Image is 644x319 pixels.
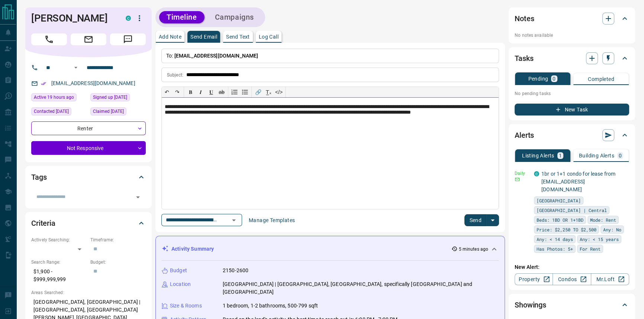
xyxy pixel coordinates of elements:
[196,87,206,97] button: 𝑰
[590,216,616,224] span: Mode: Rent
[541,171,615,192] a: 1br or 1+1 condo for lease from [EMAIL_ADDRESS][DOMAIN_NAME]
[528,76,548,81] p: Pending
[93,94,127,101] span: Signed up [DATE]
[31,12,115,24] h1: [PERSON_NAME]
[537,206,607,214] span: [GEOGRAPHIC_DATA] | Central
[31,266,87,286] p: $1,900 - $999,999,999
[174,53,258,59] span: [EMAIL_ADDRESS][DOMAIN_NAME]
[171,245,214,253] p: Activity Summary
[31,171,46,183] h2: Tags
[223,267,248,274] p: 2150-2600
[110,33,146,45] span: Message
[133,192,143,202] button: Open
[515,299,546,311] h2: Showings
[515,52,533,64] h2: Tasks
[515,126,629,144] div: Alerts
[31,259,87,266] p: Search Range:
[226,34,250,39] p: Send Text
[253,87,263,97] button: 🔗
[90,259,146,266] p: Budget:
[31,107,87,118] div: Wed Jan 29 2025
[515,32,629,39] p: No notes available
[90,237,146,243] p: Timeframe:
[34,108,69,115] span: Contacted [DATE]
[515,129,534,141] h2: Alerts
[162,87,172,97] button: ↶
[71,33,106,45] span: Email
[190,34,217,39] p: Send Email
[31,121,146,135] div: Renter
[553,273,591,285] a: Condos
[515,177,520,182] svg: Email
[31,289,146,296] p: Areas Searched:
[515,170,529,177] p: Daily
[603,226,621,233] span: Any: No
[229,215,239,225] button: Open
[553,76,556,81] p: 0
[216,87,227,97] button: ab
[244,214,299,226] button: Manage Templates
[172,87,183,97] button: ↷
[31,33,67,45] span: Call
[537,235,573,243] span: Any: < 14 days
[51,80,135,86] a: [EMAIL_ADDRESS][DOMAIN_NAME]
[167,72,183,78] p: Subject:
[31,237,87,243] p: Actively Searching:
[591,273,629,285] a: Mr.Loft
[464,214,486,226] button: Send
[90,107,146,118] div: Tue Nov 19 2024
[31,214,146,232] div: Criteria
[219,89,225,95] s: ab
[515,273,553,285] a: Property
[229,87,240,97] button: Numbered list
[159,34,181,39] p: Add Note
[31,93,87,104] div: Mon Aug 11 2025
[515,263,629,271] p: New Alert:
[515,13,534,25] h2: Notes
[209,89,213,95] span: 𝐔
[588,77,614,82] p: Completed
[126,16,131,21] div: condos.ca
[259,34,278,39] p: Log Call
[223,280,499,296] p: [GEOGRAPHIC_DATA] | [GEOGRAPHIC_DATA], [GEOGRAPHIC_DATA], specifically [GEOGRAPHIC_DATA] and [GEO...
[170,267,187,274] p: Budget
[537,226,596,233] span: Price: $2,250 TO $2,500
[185,87,196,97] button: 𝐁
[274,87,284,97] button: </>
[515,10,629,27] div: Notes
[534,171,539,176] div: condos.ca
[263,87,274,97] button: T̲ₓ
[207,11,261,23] button: Campaigns
[515,49,629,67] div: Tasks
[34,94,74,101] span: Active 19 hours ago
[619,153,622,158] p: 0
[223,302,318,310] p: 1 bedroom, 1-2 bathrooms, 500-799 sqft
[161,49,499,63] p: To:
[515,296,629,314] div: Showings
[71,63,80,72] button: Open
[537,216,583,224] span: Beds: 1BD OR 1+1BD
[515,104,629,115] button: New Task
[464,214,499,226] div: split button
[159,11,205,23] button: Timeline
[93,108,124,115] span: Claimed [DATE]
[580,235,619,243] span: Any: < 15 years
[170,280,191,288] p: Location
[579,153,614,158] p: Building Alerts
[515,88,629,99] p: No pending tasks
[31,168,146,186] div: Tags
[537,245,573,253] span: Has Photos: 5+
[206,87,216,97] button: 𝐔
[559,153,562,158] p: 1
[41,81,46,86] svg: Email Verified
[580,245,600,253] span: For Rent
[170,302,202,310] p: Size & Rooms
[459,246,488,253] p: 5 minutes ago
[162,242,499,256] div: Activity Summary5 minutes ago
[90,93,146,104] div: Sun Nov 10 2024
[240,87,250,97] button: Bullet list
[537,197,581,204] span: [GEOGRAPHIC_DATA]
[31,217,55,229] h2: Criteria
[31,141,146,155] div: Not Responsive
[522,153,554,158] p: Listing Alerts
